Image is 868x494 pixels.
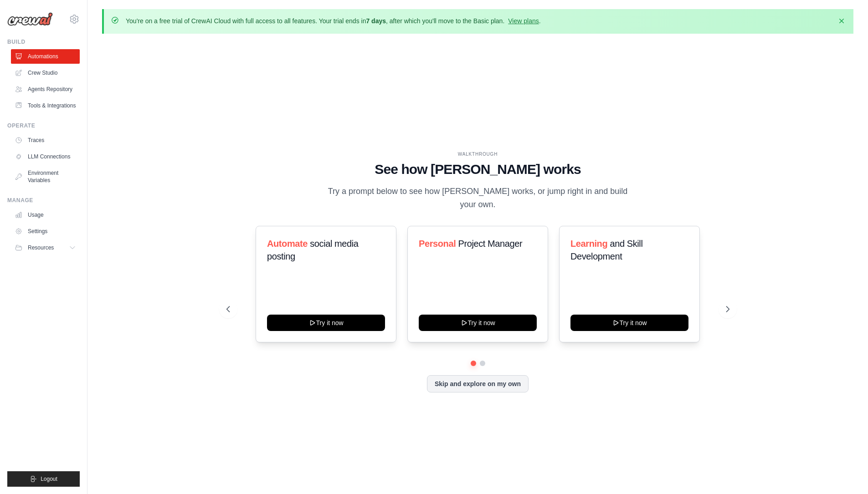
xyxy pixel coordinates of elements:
p: Try a prompt below to see how [PERSON_NAME] works, or jump right in and build your own. [325,185,631,212]
button: Try it now [570,315,688,331]
button: Resources [11,240,80,255]
a: Agents Repository [11,82,80,97]
div: Build [7,38,80,46]
a: Environment Variables [11,166,80,188]
a: Traces [11,133,80,148]
span: Learning [570,239,607,249]
a: Settings [11,224,80,239]
button: Skip and explore on my own [427,375,529,392]
button: Try it now [267,315,385,331]
a: Crew Studio [11,66,80,80]
div: Manage [7,197,80,204]
h1: See how [PERSON_NAME] works [226,161,729,178]
a: Tools & Integrations [11,98,80,113]
button: Logout [7,471,80,487]
img: Logo [7,12,53,26]
iframe: Chat Widget [822,450,868,494]
div: Operate [7,122,80,129]
span: Resources [28,244,54,251]
p: You're on a free trial of CrewAI Cloud with full access to all features. Your trial ends in , aft... [126,16,541,25]
span: Logout [41,475,57,483]
span: Project Manager [458,239,522,249]
a: Usage [11,208,80,222]
span: social media posting [267,239,359,261]
strong: 7 days [366,17,386,25]
a: Automations [11,49,80,64]
a: LLM Connections [11,149,80,164]
div: WALKTHROUGH [226,151,729,158]
span: Automate [267,239,308,249]
a: View plans [508,17,539,25]
span: Personal [419,239,456,249]
button: Try it now [419,315,537,331]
